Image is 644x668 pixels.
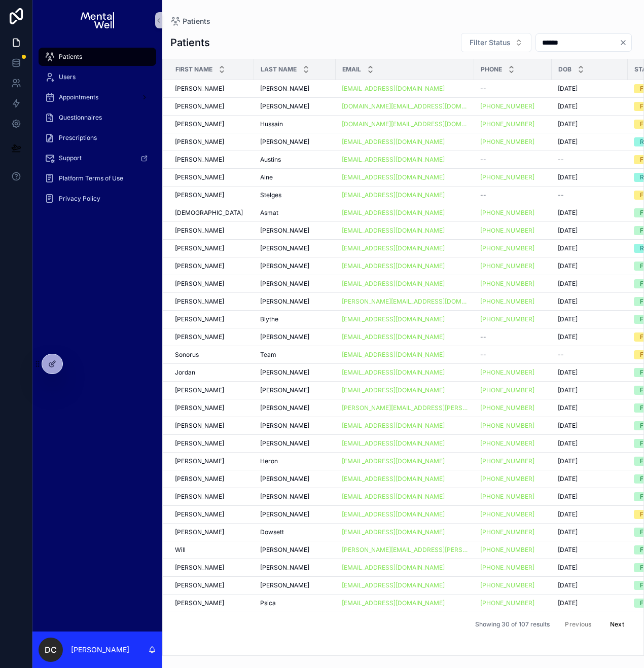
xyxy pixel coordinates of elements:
[558,422,622,430] a: [DATE]
[480,173,546,181] a: [PHONE_NUMBER]
[39,108,156,127] a: Questionnaires
[480,368,534,377] a: [PHONE_NUMBER]
[260,244,309,252] span: [PERSON_NAME]
[175,510,248,518] a: [PERSON_NAME]
[175,262,224,270] span: [PERSON_NAME]
[260,528,330,536] a: Dowsett
[480,138,534,146] a: [PHONE_NUMBER]
[480,227,534,235] a: [PHONE_NUMBER]
[59,154,82,162] span: Support
[342,475,445,483] a: [EMAIL_ADDRESS][DOMAIN_NAME]
[260,315,278,323] span: Blythe
[175,493,248,501] a: [PERSON_NAME]
[480,386,546,394] a: [PHONE_NUMBER]
[342,173,445,181] a: [EMAIL_ADDRESS][DOMAIN_NAME]
[260,209,278,217] span: Asmat
[175,404,224,412] span: [PERSON_NAME]
[558,351,564,359] span: --
[260,564,330,572] a: [PERSON_NAME]
[260,138,309,146] span: [PERSON_NAME]
[260,457,330,465] a: Heron
[342,351,468,359] a: [EMAIL_ADDRESS][DOMAIN_NAME]
[39,190,156,208] a: Privacy Policy
[480,298,546,306] a: [PHONE_NUMBER]
[342,244,468,252] a: [EMAIL_ADDRESS][DOMAIN_NAME]
[260,528,284,536] span: Dowsett
[480,528,534,536] a: [PHONE_NUMBER]
[175,102,248,110] a: [PERSON_NAME]
[342,244,445,252] a: [EMAIL_ADDRESS][DOMAIN_NAME]
[175,280,248,288] a: [PERSON_NAME]
[260,351,276,359] span: Team
[175,368,195,377] span: Jordan
[260,173,273,181] span: Aine
[342,262,468,270] a: [EMAIL_ADDRESS][DOMAIN_NAME]
[480,191,546,199] a: --
[558,156,564,164] span: --
[342,528,445,536] a: [EMAIL_ADDRESS][DOMAIN_NAME]
[480,351,486,359] span: --
[175,404,248,412] a: [PERSON_NAME]
[480,528,546,536] a: [PHONE_NUMBER]
[175,333,224,341] span: [PERSON_NAME]
[175,120,224,128] span: [PERSON_NAME]
[260,191,330,199] a: Stelges
[558,173,578,181] span: [DATE]
[480,493,534,501] a: [PHONE_NUMBER]
[342,386,445,394] a: [EMAIL_ADDRESS][DOMAIN_NAME]
[175,528,248,536] a: [PERSON_NAME]
[175,85,248,93] a: [PERSON_NAME]
[260,475,309,483] span: [PERSON_NAME]
[342,315,468,323] a: [EMAIL_ADDRESS][DOMAIN_NAME]
[260,315,330,323] a: Blythe
[480,262,546,270] a: [PHONE_NUMBER]
[480,244,534,252] a: [PHONE_NUMBER]
[260,333,309,341] span: [PERSON_NAME]
[480,333,546,341] a: --
[32,41,162,221] div: scrollable content
[260,457,278,465] span: Heron
[260,262,330,270] a: [PERSON_NAME]
[260,156,281,164] span: Austins
[342,280,468,288] a: [EMAIL_ADDRESS][DOMAIN_NAME]
[39,169,156,188] a: Platform Terms of Use
[175,333,248,341] a: [PERSON_NAME]
[342,173,468,181] a: [EMAIL_ADDRESS][DOMAIN_NAME]
[260,422,330,430] a: [PERSON_NAME]
[480,333,486,341] span: --
[175,173,248,181] a: [PERSON_NAME]
[260,404,309,412] span: [PERSON_NAME]
[480,262,534,270] a: [PHONE_NUMBER]
[342,546,468,554] a: [PERSON_NAME][EMAIL_ADDRESS][PERSON_NAME][DOMAIN_NAME]
[558,102,578,110] span: [DATE]
[260,564,309,572] span: [PERSON_NAME]
[558,475,578,483] span: [DATE]
[342,404,468,412] a: [PERSON_NAME][EMAIL_ADDRESS][PERSON_NAME][DOMAIN_NAME]
[39,129,156,147] a: Prescriptions
[175,138,248,146] a: [PERSON_NAME]
[558,102,622,110] a: [DATE]
[175,422,248,430] a: [PERSON_NAME]
[480,120,534,128] a: [PHONE_NUMBER]
[175,209,243,217] span: [DEMOGRAPHIC_DATA]
[175,315,248,323] a: [PERSON_NAME]
[342,457,468,465] a: [EMAIL_ADDRESS][DOMAIN_NAME]
[260,298,330,306] a: [PERSON_NAME]
[480,138,546,146] a: [PHONE_NUMBER]
[175,493,224,501] span: [PERSON_NAME]
[260,351,330,359] a: Team
[342,209,445,217] a: [EMAIL_ADDRESS][DOMAIN_NAME]
[558,120,622,128] a: [DATE]
[558,244,622,252] a: [DATE]
[480,457,534,465] a: [PHONE_NUMBER]
[183,16,210,26] span: Patients
[480,510,546,518] a: [PHONE_NUMBER]
[260,227,330,235] a: [PERSON_NAME]
[342,85,445,93] a: [EMAIL_ADDRESS][DOMAIN_NAME]
[558,209,578,217] span: [DATE]
[461,33,531,52] button: Select Button
[558,333,622,341] a: [DATE]
[260,280,330,288] a: [PERSON_NAME]
[480,156,546,164] a: --
[558,138,578,146] span: [DATE]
